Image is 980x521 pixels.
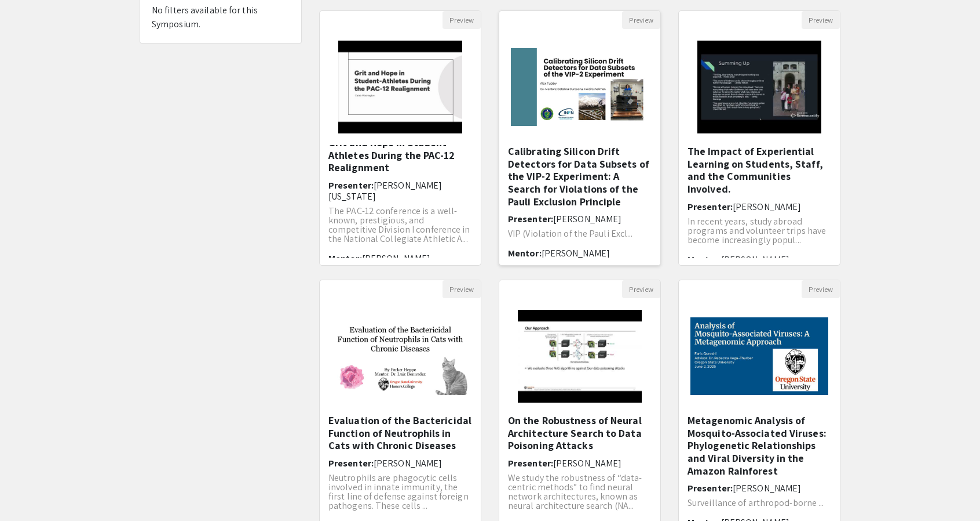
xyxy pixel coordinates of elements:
button: Preview [622,11,660,29]
div: Open Presentation <p>Calibrating Silicon Drift Detectors for Data Subsets of the VIP-2 Experiment... [499,10,661,266]
img: <p>On the Robustness of Neural Architecture Search to Data Poisoning Attacks</p> [506,298,653,414]
h5: Evaluation of the Bactericidal Function of Neutrophils in Cats with Chronic Diseases [328,414,472,452]
button: Preview [443,11,481,29]
h6: Presenter: [688,201,831,212]
div: Open Presentation <p>Grit and Hope in Student-Athletes During the PAC-12 Realignment</p> [319,10,481,266]
img: <p>Evaluation of the Bactericidal Function of Neutrophils in Cats with Chronic Diseases</p> [320,306,481,407]
h5: The Impact of Experiential Learning on Students, Staff, and the Communities Involved. [688,145,831,195]
span: Mentor: [688,254,721,266]
span: In recent years, study abroad programs and volunteer trips have become increasingly popul... [688,215,826,246]
span: [PERSON_NAME] [733,482,801,494]
span: [PERSON_NAME][US_STATE] [328,179,442,202]
iframe: Chat [9,469,49,512]
span: [PERSON_NAME] [542,247,610,259]
span: [PERSON_NAME] [362,252,430,265]
span: [PERSON_NAME] [553,457,621,469]
p: VIP (Violation of the Pauli Excl... [508,229,652,238]
p: Surveillance of arthropod-borne ... [688,498,831,508]
h6: Presenter: [688,483,831,494]
span: [PERSON_NAME] [553,213,621,225]
button: Preview [443,280,481,298]
button: Preview [802,11,840,29]
div: Open Presentation <p class="ql-align-center">The Impact of Experiential Learning on Students, Sta... [678,10,840,266]
span: [PERSON_NAME] [374,457,442,469]
h6: Presenter: [328,458,472,469]
button: Preview [622,280,660,298]
button: Preview [802,280,840,298]
span: [PERSON_NAME] [721,254,789,266]
h6: Presenter: [328,180,472,202]
p: We study the robustness of “data-centric methods” to find neural network architectures, known as ... [508,473,652,511]
img: <p class="ql-align-center">The Impact of Experiential Learning on Students, Staff, and the Commun... [686,29,832,145]
span: Mentor: [328,252,362,265]
p: The PAC-12 conference is a well-known, prestigious, and competitive Division I conference in the ... [328,207,472,244]
h5: Metagenomic Analysis of Mosquito-Associated Viruses: Phylogenetic Relationships and Viral Diversi... [688,414,831,477]
span: [PERSON_NAME] [733,201,801,213]
h6: Presenter: [508,458,652,469]
h5: Grit and Hope in Student-Athletes During the PAC-12 Realignment [328,136,472,174]
h6: Presenter: [508,214,652,225]
p: Neutrophils are phagocytic cells involved in innate immunity, the first line of defense against f... [328,473,472,511]
span: Mentor: [508,247,542,259]
img: <p>Calibrating Silicon Drift Detectors for Data Subsets of the VIP-2 Experiment: A Search for Vio... [499,37,660,138]
h5: On the Robustness of Neural Architecture Search to Data Poisoning Attacks [508,414,652,452]
img: <p>Grit and Hope in Student-Athletes During the PAC-12 Realignment</p> [327,29,473,145]
h5: Calibrating Silicon Drift Detectors for Data Subsets of the VIP-2 Experiment: A Search for Violat... [508,145,652,208]
img: <p>Metagenomic Analysis of Mosquito-Associated Viruses: Phylogenetic Relationships and Viral Dive... [679,306,840,407]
